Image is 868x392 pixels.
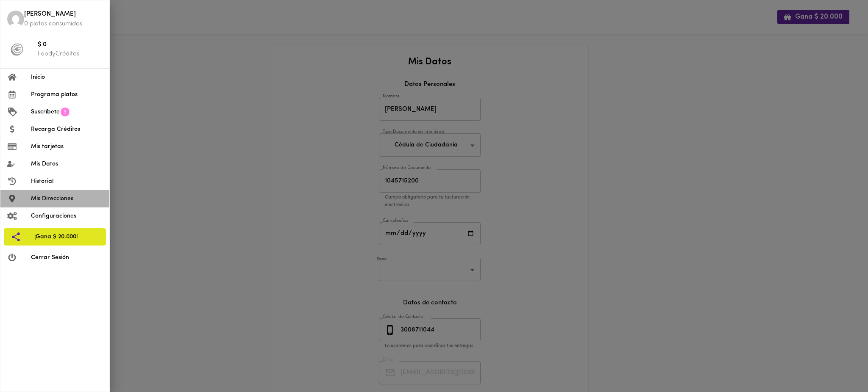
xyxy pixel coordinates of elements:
[24,19,103,28] p: 0 platos consumidos
[38,50,103,58] p: FoodyCréditos
[34,232,99,241] span: ¡Gana $ 20.000!
[31,108,60,116] span: Suscríbete
[31,73,103,82] span: Inicio
[819,343,860,384] iframe: Messagebird Livechat Widget
[11,43,23,56] img: foody-creditos-black.png
[31,212,103,221] span: Configuraciones
[31,90,103,99] span: Programa platos
[31,160,103,168] span: Mis Datos
[31,177,103,186] span: Historial
[31,142,103,151] span: Mis tarjetas
[31,253,103,262] span: Cerrar Sesión
[31,125,103,134] span: Recarga Créditos
[38,40,103,50] span: $ 0
[24,10,103,19] span: [PERSON_NAME]
[31,194,103,203] span: Mis Direcciones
